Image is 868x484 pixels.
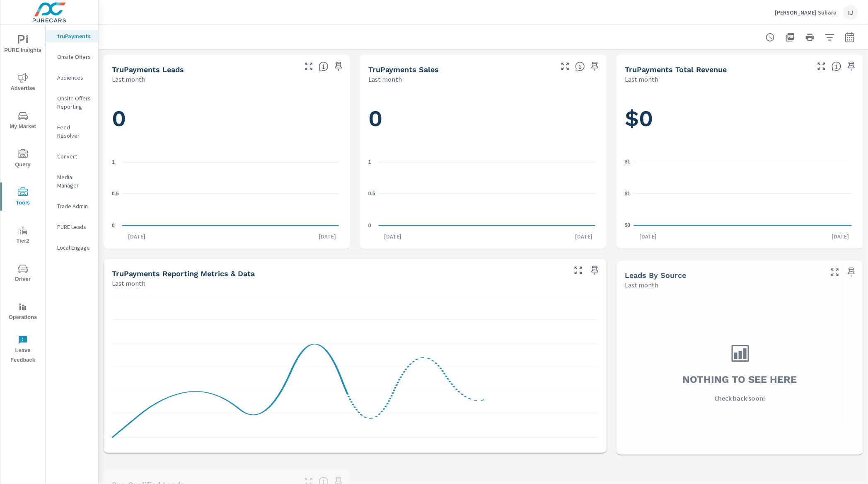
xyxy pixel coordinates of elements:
div: Convert [46,150,98,163]
text: 0 [368,223,371,229]
p: Last month [112,74,145,84]
span: Save this to your personalized report [332,60,345,73]
span: Operations [3,302,43,322]
button: Make Fullscreen [559,60,572,73]
div: truPayments [46,30,98,42]
p: [DATE] [826,232,855,241]
button: Print Report [802,29,818,46]
button: Select Date Range [841,29,858,46]
div: IJ [843,5,858,20]
p: Media Manager [57,173,92,190]
text: 1 [112,159,115,165]
h3: Nothing to see here [683,372,797,387]
p: Convert [57,152,92,161]
h1: $0 [625,105,855,133]
text: 0.5 [368,191,375,197]
span: Save this to your personalized report [588,60,602,73]
span: Driver [3,264,43,284]
h1: 0 [368,105,598,133]
button: Make Fullscreen [815,60,828,73]
p: Onsite Offers Reporting [57,94,92,111]
div: Trade Admin [46,200,98,212]
span: Tier2 [3,226,43,246]
span: Save this to your personalized report [845,60,858,73]
p: [DATE] [313,232,342,241]
span: PURE Insights [3,35,43,55]
p: Check back soon! [715,393,765,403]
button: Make Fullscreen [572,264,585,277]
p: Trade Admin [57,202,92,210]
p: [DATE] [569,232,598,241]
span: The number of truPayments leads. [319,61,329,71]
p: Last month [625,280,658,290]
span: Save this to your personalized report [588,264,602,277]
h5: truPayments Sales [368,65,439,74]
span: Tools [3,187,43,208]
span: Advertise [3,73,43,93]
div: Onsite Offers [46,51,98,63]
div: Media Manager [46,171,98,192]
div: Onsite Offers Reporting [46,92,98,113]
h5: truPayments Reporting Metrics & Data [112,269,255,278]
p: Feed Resolver [57,123,92,140]
div: Local Engage [46,241,98,254]
button: Apply Filters [822,29,838,46]
text: 0 [112,223,115,229]
button: Make Fullscreen [828,265,841,279]
h1: 0 [112,105,342,133]
div: Audiences [46,71,98,84]
button: Make Fullscreen [302,60,315,73]
button: "Export Report to PDF" [782,29,798,46]
p: [DATE] [379,232,408,241]
text: 1 [368,159,371,165]
span: Query [3,149,43,170]
h5: truPayments Leads [112,65,184,74]
p: Local Engage [57,243,92,252]
text: $0 [625,222,631,228]
p: Last month [368,74,402,84]
text: $1 [625,191,631,197]
p: Last month [625,74,658,84]
span: Leave Feedback [3,335,43,365]
text: 0.5 [112,191,119,197]
p: PURE Leads [57,223,92,231]
p: [PERSON_NAME] Subaru [775,9,837,16]
div: PURE Leads [46,221,98,233]
p: Last month [112,278,145,288]
div: nav menu [0,25,45,368]
span: Total revenue from sales matched to a truPayments lead. [Source: This data is sourced from the de... [832,61,841,71]
p: Audiences [57,73,92,82]
p: [DATE] [122,232,151,241]
span: My Market [3,111,43,131]
span: Save this to your personalized report [845,265,858,279]
h5: truPayments Total Revenue [625,65,727,74]
span: Number of sales matched to a truPayments lead. [Source: This data is sourced from the dealer's DM... [575,61,585,71]
text: $1 [625,159,631,165]
p: Onsite Offers [57,53,92,61]
h5: Leads By Source [625,271,686,280]
p: [DATE] [634,232,663,241]
p: truPayments [57,32,92,40]
div: Feed Resolver [46,121,98,142]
